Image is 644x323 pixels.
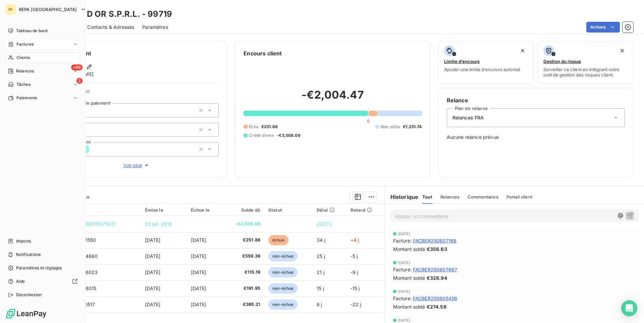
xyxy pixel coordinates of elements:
span: -€3,508.09 [277,132,301,139]
button: Voir plus [54,162,219,169]
span: +99 [71,64,83,70]
span: [DATE] [191,269,207,275]
span: [DATE] [191,237,207,243]
span: Montant soldé [393,274,425,281]
span: Commentaires [468,194,498,200]
span: €274.58 [427,303,446,310]
span: Clients [16,55,30,61]
span: [DATE] [191,285,207,291]
span: -5 j [351,253,358,259]
span: €251.88 [261,124,278,130]
span: 25 j [317,253,325,259]
div: Référence [52,207,137,213]
span: Crédit divers [249,132,274,139]
span: -22 j [351,302,361,307]
h2: -€2,004.47 [244,88,422,108]
span: €328.94 [427,274,447,281]
button: Limite d’encoursAjouter une limite d’encours autorisé [438,41,534,84]
span: €356.63 [427,246,447,253]
span: Factures [16,41,34,47]
span: FACBER250807168 [413,237,457,244]
span: Aide [16,278,25,284]
div: RF [5,4,16,15]
div: Open Intercom Messenger [621,300,637,316]
span: Limite d’encours [444,59,480,64]
span: Relances [440,194,460,200]
span: Contacts & Adresses [87,24,134,31]
div: Délai [317,207,342,213]
span: Montant soldé [393,246,425,253]
span: REPA [GEOGRAPHIC_DATA] [19,7,77,12]
span: Déconnexion [16,292,42,298]
span: Paramètres et réglages [16,265,62,271]
span: FACBER250807667 [413,266,457,273]
h6: Encours client [244,49,282,57]
span: non-échue [268,300,298,310]
span: -€3,508.09 [225,221,260,227]
a: Aide [5,276,80,287]
span: 8 j [317,302,322,307]
div: Retard [351,207,381,213]
span: Non-échu [381,124,400,130]
span: Montant soldé [393,303,425,310]
span: 34 j [317,237,325,243]
span: [DATE] [145,237,161,243]
div: Échue le [191,207,218,213]
span: [DATE] [398,289,411,293]
img: Logo LeanPay [5,308,47,319]
span: Propriétés Client [54,89,219,98]
span: [DATE] [145,269,161,275]
span: €191.95 [225,285,260,292]
span: Relances FRA [452,114,484,121]
span: [DATE] [191,302,207,307]
h6: Relance [447,96,625,104]
span: [DATE] [145,285,161,291]
span: Paiements [16,95,37,101]
span: Échu [249,124,259,130]
span: Aucune relance prévue [447,134,625,141]
span: échue [268,235,288,245]
span: 0 [367,118,370,124]
span: 2633 j [317,221,331,227]
span: [DATE] [398,232,411,236]
span: Facture : [393,295,412,302]
span: 21 j [317,269,324,275]
h6: Historique [385,193,419,201]
span: [DATE] [398,261,411,265]
button: Gestion du risqueSurveiller ce client en intégrant votre outil de gestion des risques client. [538,41,633,84]
div: Émise le [145,207,183,213]
span: Facture : [393,237,412,244]
span: Gestion du risque [543,59,581,64]
span: Surveiller ce client en intégrant votre outil de gestion des risques client. [543,67,628,77]
div: Solde dû [225,207,260,213]
span: [DATE] [145,253,161,259]
span: non-échue [268,251,298,261]
span: Facture : [393,266,412,273]
span: Voir plus [123,162,150,169]
span: 2 [76,78,83,84]
span: [DATE] [191,253,207,259]
span: FACBER250805456 [413,295,457,302]
span: Tâches [16,82,31,88]
span: Notifications [16,252,41,258]
span: Tout [422,194,432,200]
span: -15 j [351,285,360,291]
span: -9 j [351,269,358,275]
input: Ajouter une valeur [89,146,94,152]
span: Relances [16,68,34,74]
span: +4 j [351,237,359,243]
span: €251.88 [225,237,260,244]
span: Portail client [506,194,532,200]
span: [DATE] [145,302,161,307]
span: [DATE] [398,318,411,322]
span: €559.39 [225,253,260,260]
span: Ajouter une limite d’encours autorisé [444,67,520,72]
span: €385.21 [225,301,260,308]
span: 15 j [317,285,324,291]
span: non-échue [268,267,298,277]
span: Tableau de bord [16,28,47,34]
span: 23 juil. 2018 [145,221,172,227]
h3: MOKA D OR S.P.R.L. - 99719 [59,8,172,20]
button: Actions [586,22,620,33]
span: €115.19 [225,269,260,276]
